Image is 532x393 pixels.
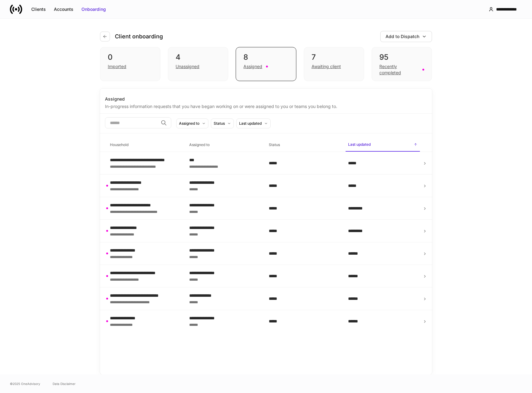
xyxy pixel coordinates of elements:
[108,63,126,70] div: Imported
[50,4,77,14] button: Accounts
[115,33,163,40] h4: Client onboarding
[214,120,225,126] div: Status
[179,120,199,126] div: Assigned to
[346,138,420,152] span: Last updated
[380,31,432,42] button: Add to Dispatch
[105,96,427,102] div: Assigned
[10,381,40,386] span: © 2025 OneAdvisory
[176,52,220,62] div: 4
[243,52,288,62] div: 8
[239,120,262,126] div: Last updated
[107,139,182,151] span: Household
[236,47,296,81] div: 8Assigned
[176,63,199,70] div: Unassigned
[269,142,280,148] h6: Status
[100,47,160,81] div: 0Imported
[168,47,228,81] div: 4Unassigned
[348,141,371,147] h6: Last updated
[312,63,341,70] div: Awaiting client
[266,139,341,151] span: Status
[110,142,129,148] h6: Household
[379,52,424,62] div: 95
[27,4,50,14] button: Clients
[81,6,106,12] div: Onboarding
[31,6,46,12] div: Clients
[211,119,234,128] button: Status
[105,102,427,110] div: In-progress information requests that you have began working on or were assigned to you or teams ...
[77,4,110,14] button: Onboarding
[108,52,153,62] div: 0
[379,63,419,76] div: Recently completed
[243,63,262,70] div: Assigned
[176,119,208,128] button: Assigned to
[54,6,73,12] div: Accounts
[189,142,210,148] h6: Assigned to
[53,381,76,386] a: Data Disclaimer
[386,33,419,40] div: Add to Dispatch
[304,47,364,81] div: 7Awaiting client
[187,139,261,151] span: Assigned to
[372,47,432,81] div: 95Recently completed
[236,119,271,128] button: Last updated
[312,52,356,62] div: 7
